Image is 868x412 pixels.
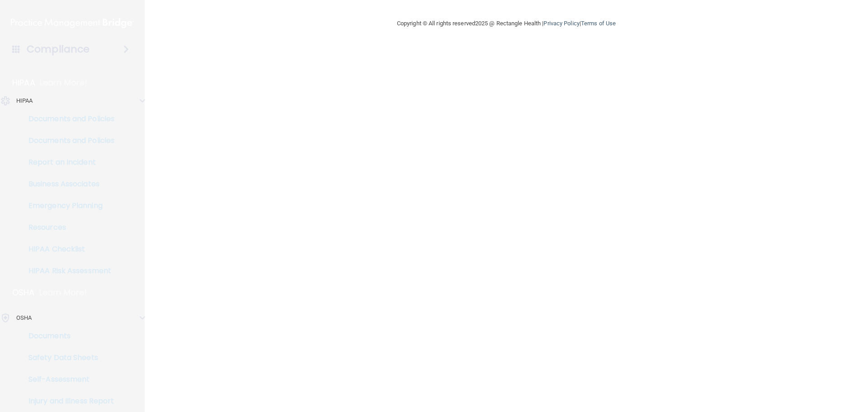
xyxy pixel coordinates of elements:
p: Business Associates [6,180,129,189]
p: Documents and Policies [6,136,129,145]
p: HIPAA Checklist [6,245,129,254]
p: Self-Assessment [6,375,129,384]
p: Learn More! [39,287,87,298]
a: Terms of Use [581,20,616,27]
p: Safety Data Sheets [6,353,129,362]
p: Emergency Planning [6,201,129,210]
p: Injury and Illness Report [6,397,129,406]
p: Learn More! [40,77,88,88]
p: Resources [6,223,129,232]
div: Copyright © All rights reserved 2025 @ Rectangle Health | | [341,9,671,38]
p: HIPAA [16,95,33,106]
p: OSHA [12,287,35,298]
p: HIPAA [12,77,35,88]
a: Privacy Policy [543,20,579,27]
p: Documents and Policies [6,114,129,123]
img: PMB logo [11,14,134,32]
p: Documents [6,331,129,341]
p: Report an Incident [6,158,129,167]
p: HIPAA Risk Assessment [6,266,129,275]
h4: Compliance [27,43,90,56]
p: OSHA [16,313,32,323]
